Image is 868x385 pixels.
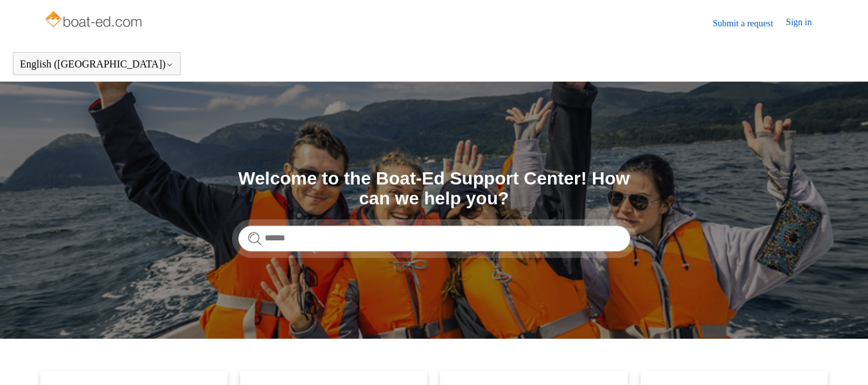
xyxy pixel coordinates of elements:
[238,226,630,251] input: Search
[44,8,146,33] img: Boat-Ed Help Center home page
[20,58,173,70] button: English ([GEOGRAPHIC_DATA])
[786,15,824,31] a: Sign in
[835,352,868,385] div: Live chat
[713,17,786,30] a: Submit a request
[238,169,630,209] h1: Welcome to the Boat-Ed Support Center! How can we help you?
